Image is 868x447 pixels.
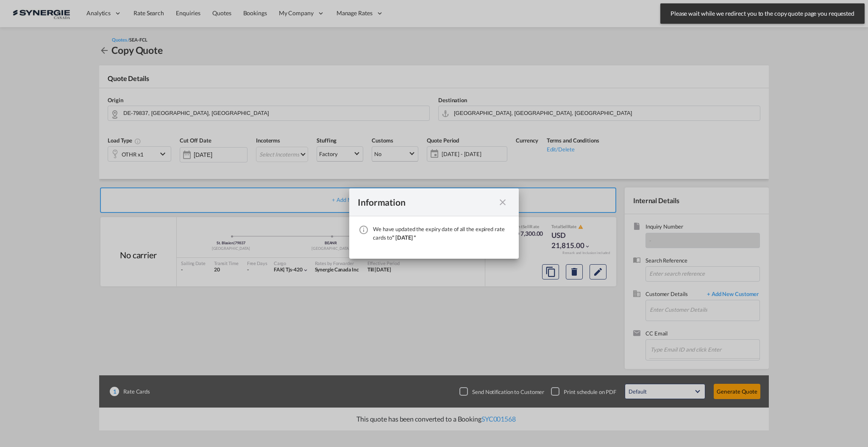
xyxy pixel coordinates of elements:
div: We have updated the expiry date of all the expired rate cards to [373,225,510,242]
span: " [DATE] " [392,234,416,241]
md-dialog: We have ... [349,188,519,259]
md-icon: icon-close fg-AAA8AD cursor [498,197,508,207]
div: Information [358,197,495,207]
span: Please wait while we redirect you to the copy quote page you requested [668,9,857,18]
md-icon: icon-information-outline [359,225,369,235]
